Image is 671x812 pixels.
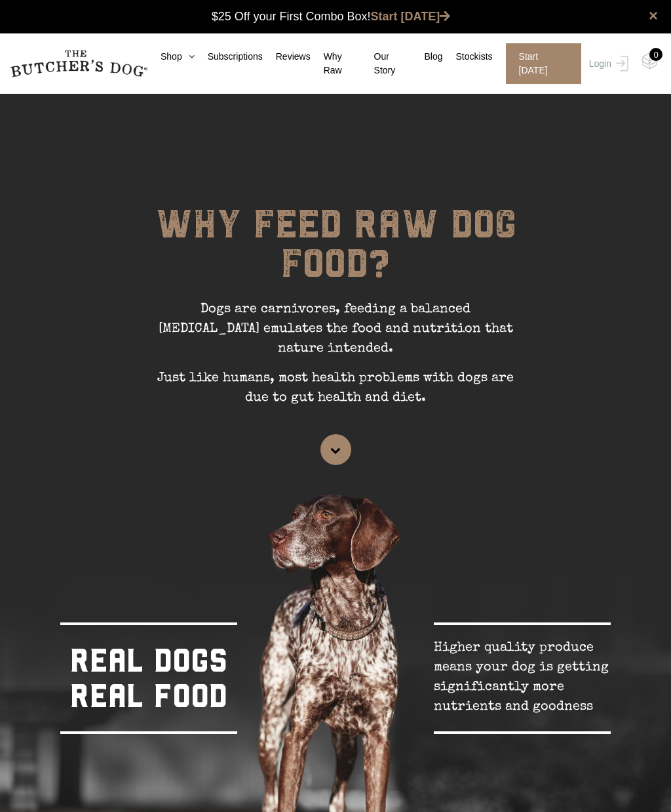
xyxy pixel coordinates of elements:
div: 0 [649,48,662,61]
a: Stockists [443,50,493,64]
p: Just like humans, most health problems with dogs are due to gut health and diet. [139,369,532,418]
a: Shop [147,50,195,64]
a: close [649,8,658,24]
a: Blog [412,50,443,64]
a: Login [586,43,628,84]
a: Subscriptions [195,50,263,64]
img: TBD_Cart-Empty.png [642,52,658,70]
div: Higher quality produce means your dog is getting significantly more nutrients and goodness [434,622,611,734]
h1: WHY FEED RAW DOG FOOD? [139,205,532,300]
div: REAL DOGS REAL FOOD [60,622,237,734]
a: Our Story [361,50,412,77]
span: Start [DATE] [506,43,581,84]
p: Dogs are carnivores, feeding a balanced [MEDICAL_DATA] emulates the food and nutrition that natur... [139,300,532,369]
a: Start [DATE] [371,10,451,23]
a: Why Raw [311,50,361,77]
a: Start [DATE] [493,43,586,84]
a: Reviews [263,50,311,64]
